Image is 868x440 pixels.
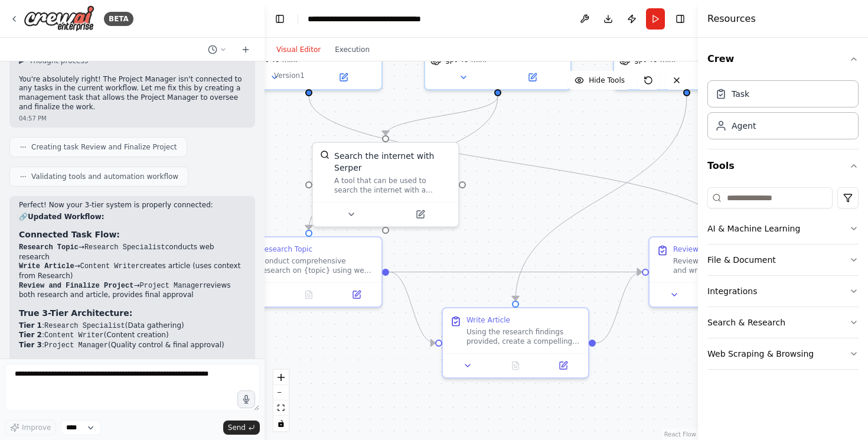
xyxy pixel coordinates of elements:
button: Search & Research [707,307,859,338]
button: Switch to previous chat [203,43,231,57]
div: Task [732,88,749,100]
div: Agent [732,120,756,132]
button: Hide Tools [567,71,632,90]
code: Research Specialist [84,243,165,252]
button: No output available [491,358,541,373]
div: Using the research findings provided, create a compelling and well-structured article about {topi... [466,327,581,346]
strong: Tier 2 [19,331,42,339]
button: Hide left sidebar [272,11,288,27]
strong: Tier 1 [19,321,42,330]
code: Content Writer [44,331,104,340]
button: Execution [328,43,377,57]
strong: True 3-Tier Architecture: [19,308,132,318]
button: Start a new chat [236,43,255,57]
div: BETA [104,12,133,26]
strong: Connected Task Flow: [19,230,120,239]
button: toggle interactivity [273,416,289,431]
button: Click to speak your automation idea [237,390,255,408]
code: Content Writer [80,262,140,270]
g: Edge from f080c164-19b3-4a00-8c96-2d1a712438ba to a7b1a35f-bbfc-412e-82a9-7276aa080598 [389,266,642,278]
span: Creating task Review and Finalize Project [31,142,177,152]
button: AI & Machine Learning [707,213,859,244]
code: Research Topic [19,243,79,252]
button: Tools [707,149,859,182]
code: Write Article [19,262,74,270]
img: Logo [24,5,94,32]
li: → conducts web research [19,243,246,262]
code: Project Manager [140,282,204,290]
div: Research Topic [260,245,312,254]
button: Open in side panel [499,70,566,84]
code: Research Specialist [44,322,125,330]
li: → reviews both research and article, provides final approval [19,281,246,300]
button: Open in side panel [310,70,377,84]
button: Open in side panel [336,288,377,302]
span: Hide Tools [589,76,625,85]
li: → creates article (uses context from Research) [19,262,246,281]
nav: breadcrumb [308,13,440,25]
button: Open in side panel [387,207,453,221]
div: React Flow controls [273,370,289,431]
div: A tool that can be used to search the internet with a search_query. Supports different search typ... [334,176,451,195]
li: : (Quality control & final approval) [19,341,246,351]
span: Send [228,423,246,432]
button: zoom in [273,370,289,385]
img: SerperDevTool [320,150,329,159]
div: Review the research findings and written article to ensure quality standards are met. Provide fin... [673,256,788,275]
g: Edge from bdd8720b-b68f-418e-958d-447615458e11 to a7b1a35f-bbfc-412e-82a9-7276aa080598 [303,96,728,230]
h4: Resources [707,12,756,26]
button: Integrations [707,276,859,307]
div: 04:57 PM [19,114,246,123]
h2: 🔗 [19,213,246,222]
div: Tools [707,182,859,379]
div: Write Article [466,315,510,325]
div: Write ArticleUsing the research findings provided, create a compelling and well-structured articl... [442,307,589,379]
code: Project Manager [44,341,108,350]
button: Send [223,421,260,435]
p: You're absolutely right! The Project Manager isn't connected to any tasks in the current workflow... [19,75,246,112]
button: Open in side panel [543,358,583,373]
code: Review and Finalize Project [19,282,133,290]
g: Edge from f080c164-19b3-4a00-8c96-2d1a712438ba to c6dd28ed-918c-47e0-bb73-b473da856518 [389,266,435,349]
strong: Tier 3 [19,341,42,349]
button: No output available [284,288,334,302]
button: Improve [5,420,56,435]
span: Validating tools and automation workflow [31,172,178,181]
div: Crew [707,76,859,149]
button: Hide right sidebar [672,11,688,27]
div: SerperDevToolSearch the internet with SerperA tool that can be used to search the internet with a... [312,142,459,227]
div: Version 1 [274,71,305,80]
button: Visual Editor [269,43,328,57]
g: Edge from 93d0cc8d-b59d-4b08-ba9a-8ace08c7404c to c6dd28ed-918c-47e0-bb73-b473da856518 [510,96,693,301]
div: Review and Finalize Project [673,245,769,254]
div: Search the internet with Serper [334,150,451,174]
div: Conduct comprehensive research on {topic} using web search tools. Gather current facts, statistic... [260,256,374,275]
button: fit view [273,400,289,416]
button: Crew [707,43,859,76]
div: Review and Finalize ProjectReview the research findings and written article to ensure quality sta... [648,236,796,308]
g: Edge from 66b39d07-e237-41d8-a2d1-d83c77a56b50 to bb68dc0b-749c-4ee0-a4ad-46c9eb94b2ba [380,96,504,135]
button: File & Document [707,245,859,275]
button: Web Scraping & Browsing [707,338,859,369]
g: Edge from c6dd28ed-918c-47e0-bb73-b473da856518 to a7b1a35f-bbfc-412e-82a9-7276aa080598 [596,266,642,349]
button: zoom out [273,385,289,400]
li: : (Data gathering) [19,321,246,331]
g: Edge from 66b39d07-e237-41d8-a2d1-d83c77a56b50 to f080c164-19b3-4a00-8c96-2d1a712438ba [303,96,504,230]
li: : (Content creation) [19,331,246,341]
div: Research TopicConduct comprehensive research on {topic} using web search tools. Gather current fa... [235,236,383,308]
span: Improve [22,423,51,432]
strong: Updated Workflow: [28,213,105,221]
p: Perfect! Now your 3-tier system is properly connected: [19,201,246,210]
p: Now the Project Manager actually oversees the entire process by reviewing both the research findi... [19,358,246,404]
a: React Flow attribution [664,431,696,438]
